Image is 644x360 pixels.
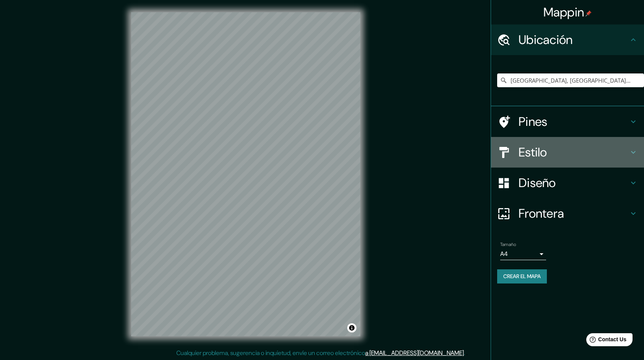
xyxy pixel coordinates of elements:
[491,168,644,198] div: Diseño
[519,32,629,47] h4: Ubicación
[466,349,468,358] div: .
[491,106,644,137] div: Pines
[500,248,546,260] div: A4
[519,114,629,129] h4: Pines
[497,73,644,87] input: Elige tu ciudad o área
[131,12,360,336] canvas: Mapa
[519,206,629,221] h4: Frontera
[465,349,466,358] div: .
[347,323,356,332] button: Alternar atribución
[519,145,629,160] h4: Estilo
[543,4,584,20] font: Mappin
[585,10,592,16] img: pin-icon.png
[491,198,644,229] div: Frontera
[503,272,541,281] font: Crear el mapa
[500,241,516,248] label: Tamaño
[365,349,464,357] a: a [EMAIL_ADDRESS][DOMAIN_NAME]
[497,269,547,283] button: Crear el mapa
[576,330,636,352] iframe: Help widget launcher
[519,175,629,191] h4: Diseño
[491,137,644,168] div: Estilo
[491,24,644,55] div: Ubicación
[176,349,465,358] p: Cualquier problema, sugerencia o inquietud, envíe un correo electrónico .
